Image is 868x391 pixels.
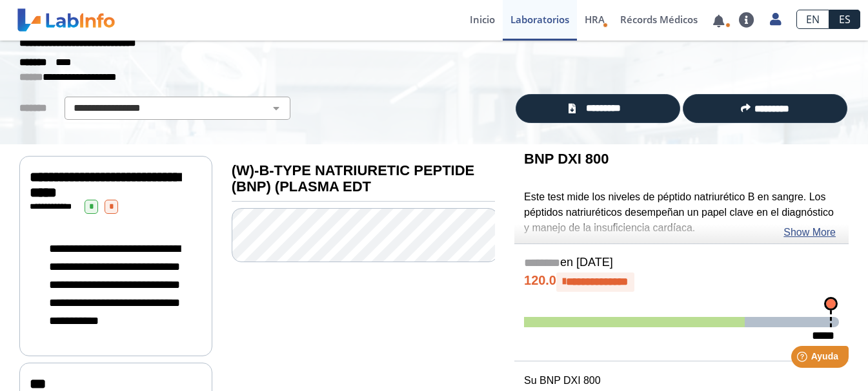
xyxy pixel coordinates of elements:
a: ES [829,10,860,29]
b: (W)-B-TYPE NATRIURETIC PEPTIDE (BNP) (PLASMA EDT [232,162,474,195]
a: EN [796,10,829,29]
a: Show More [783,225,836,240]
p: Su BNP DXI 800 [524,373,839,388]
h4: 120.0 [524,272,839,292]
h5: en [DATE] [524,256,839,271]
iframe: Help widget launcher [753,341,854,377]
b: BNP DXI 800 [524,151,609,167]
p: Este test mide los niveles de péptido natriurético B en sangre. Los péptidos natriuréticos desemp... [524,189,839,236]
span: HRA [585,13,605,26]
